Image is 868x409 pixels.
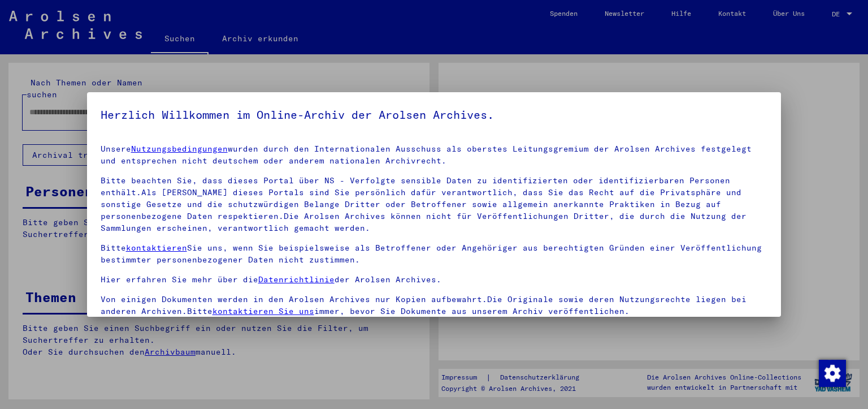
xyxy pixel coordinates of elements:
[101,175,768,234] p: Bitte beachten Sie, dass dieses Portal über NS - Verfolgte sensible Daten zu identifizierten oder...
[101,274,768,286] p: Hier erfahren Sie mehr über die der Arolsen Archives.
[212,306,314,316] a: kontaktieren Sie uns
[101,294,768,317] p: Von einigen Dokumenten werden in den Arolsen Archives nur Kopien aufbewahrt.Die Originale sowie d...
[819,360,846,387] img: Zustimmung ändern
[258,274,335,285] a: Datenrichtlinie
[101,106,768,124] h5: Herzlich Willkommen im Online-Archiv der Arolsen Archives.
[131,144,228,154] a: Nutzungsbedingungen
[101,143,768,167] p: Unsere wurden durch den Internationalen Ausschuss als oberstes Leitungsgremium der Arolsen Archiv...
[101,242,768,266] p: Bitte Sie uns, wenn Sie beispielsweise als Betroffener oder Angehöriger aus berechtigten Gründen ...
[126,243,187,253] a: kontaktieren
